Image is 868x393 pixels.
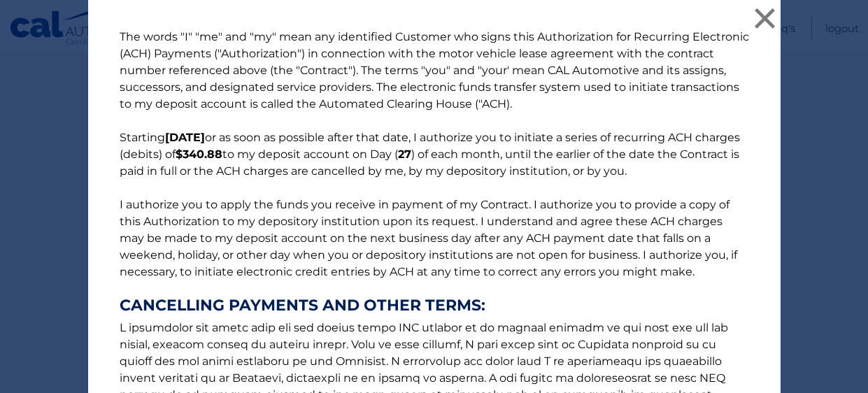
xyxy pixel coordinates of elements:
b: $340.88 [176,148,222,161]
b: 27 [398,148,411,161]
strong: CANCELLING PAYMENTS AND OTHER TERMS: [120,297,749,314]
b: [DATE] [165,131,205,144]
button: × [751,4,779,32]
